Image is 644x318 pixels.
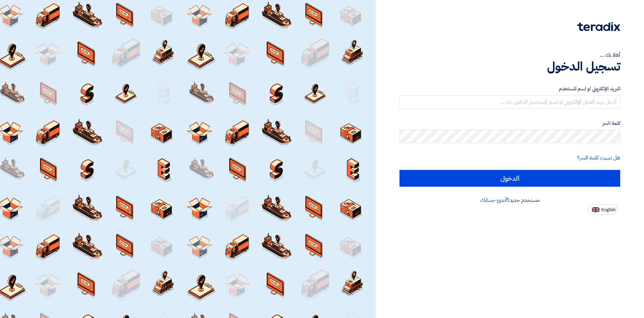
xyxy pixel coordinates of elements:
img: Teradix logo [577,22,620,31]
img: en-US.png [592,207,599,212]
label: كلمة السر [399,120,620,127]
label: البريد الإلكتروني او اسم المستخدم [399,85,620,93]
a: هل نسيت كلمة السر؟ [577,154,620,162]
input: أدخل بريد العمل الإلكتروني او اسم المستخدم الخاص بك ... [399,95,620,109]
button: English [588,204,618,215]
span: English [601,208,615,212]
input: الدخول [399,170,620,187]
div: أهلا بك ... [399,51,620,59]
a: أنشئ حسابك [480,196,507,204]
h1: تسجيل الدخول [399,59,620,74]
div: مستخدم جديد؟ [399,196,620,204]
